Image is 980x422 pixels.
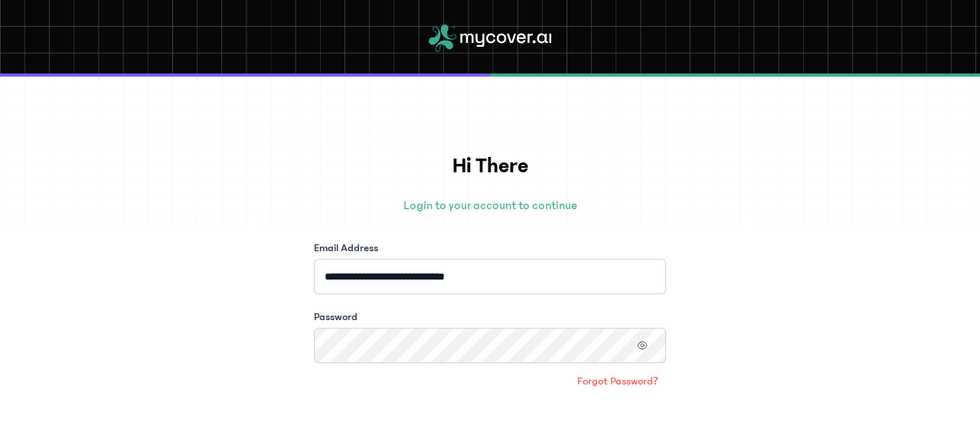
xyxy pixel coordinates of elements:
[314,150,666,182] h1: Hi There
[570,369,666,394] a: Forgot Password?
[314,196,666,214] p: Login to your account to continue
[577,374,658,389] span: Forgot Password?
[314,240,378,256] label: Email Address
[314,309,358,325] label: Password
